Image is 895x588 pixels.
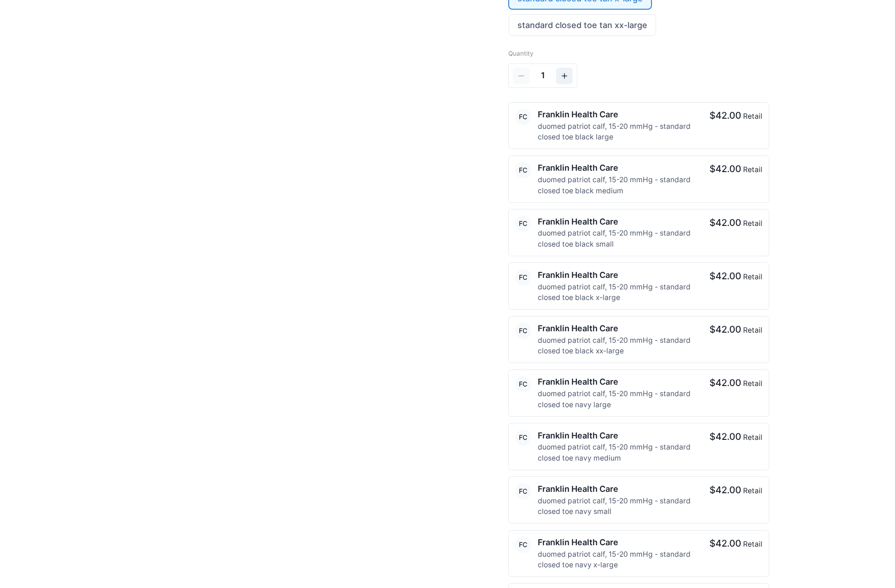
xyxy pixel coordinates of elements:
span: 1 [541,69,545,82]
p: duomed patriot calf, 15-20 mmHg - standard closed toe black medium [538,174,697,196]
p: $42.00 [709,376,741,390]
p: Franklin Health Care [538,162,697,174]
p: duomed patriot calf, 15-20 mmHg - standard closed toe navy medium [538,442,697,463]
p: $42.00 [709,269,741,283]
p: $42.00 [709,430,741,444]
p: duomed patriot calf, 15-20 mmHg - standard closed toe black large [538,121,697,143]
p: $42.00 [709,109,741,122]
button: Decrement [513,68,529,84]
p: Retail [743,111,762,122]
p: $42.00 [709,216,741,230]
p: Franklin Health Care [538,376,697,388]
p: Franklin Health Care [538,323,697,335]
p: Retail [743,325,762,336]
p: duomed patriot calf, 15-20 mmHg - standard closed toe black x-large [538,282,697,303]
p: Retail [743,164,762,175]
a: standard closed toe tan xx-large [509,15,656,35]
p: Quantity [508,49,769,58]
button: Increment [556,68,573,84]
p: duomed patriot calf, 15-20 mmHg - standard closed toe black xx-large [538,335,697,357]
p: Retail [743,432,762,443]
p: Retail [743,539,762,550]
p: Franklin Health Care [538,483,697,496]
p: $42.00 [709,323,741,336]
p: Retail [743,485,762,496]
p: $42.00 [709,483,741,497]
p: duomed patriot calf, 15-20 mmHg - standard closed toe navy large [538,388,697,410]
p: $42.00 [709,162,741,176]
p: Retail [743,218,762,229]
p: Retail [743,378,762,389]
p: duomed patriot calf, 15-20 mmHg - standard closed toe navy small [538,496,697,517]
p: duomed patriot calf, 15-20 mmHg - standard closed toe navy x-large [538,549,697,571]
p: Retail [743,271,762,282]
p: Franklin Health Care [538,536,697,549]
p: $42.00 [709,536,741,550]
p: Franklin Health Care [538,269,697,282]
p: Franklin Health Care [538,216,697,228]
p: Franklin Health Care [538,430,697,442]
p: duomed patriot calf, 15-20 mmHg - standard closed toe black small [538,228,697,249]
p: Franklin Health Care [538,109,697,121]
